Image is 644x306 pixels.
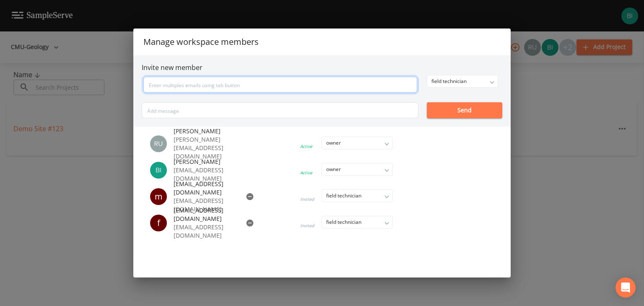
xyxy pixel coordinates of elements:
[174,127,254,135] span: [PERSON_NAME]
[174,158,236,166] span: [PERSON_NAME]
[174,135,254,161] p: [PERSON_NAME][EMAIL_ADDRESS][DOMAIN_NAME]
[300,170,312,176] div: Active
[150,162,167,179] img: 5c24c38e1904495c635dfbe8a266ce11
[143,77,417,93] input: Enter multiples emails using tab button
[150,215,174,231] div: farre1ml@cmich.edu
[142,102,418,118] input: Add message
[322,137,392,149] div: owner
[142,64,502,72] h6: Invite new member
[150,135,167,152] img: a5c06d64ce99e847b6841ccd0307af82
[427,75,498,87] div: field technician
[174,166,236,183] p: [EMAIL_ADDRESS][DOMAIN_NAME]
[133,29,511,55] h2: Manage workspace members
[174,223,236,240] p: [EMAIL_ADDRESS][DOMAIN_NAME]
[174,206,236,223] span: [EMAIL_ADDRESS][DOMAIN_NAME]
[322,163,392,175] div: owner
[150,188,174,205] div: meeng1nj@cmich.edu
[150,135,174,152] div: Russell Schindler
[150,162,174,179] div: Bill Henderson
[174,197,236,213] p: [EMAIL_ADDRESS][DOMAIN_NAME]
[300,143,312,149] div: Active
[174,180,236,197] span: [EMAIL_ADDRESS][DOMAIN_NAME]
[150,215,167,231] div: f
[615,277,636,298] div: Open Intercom Messenger
[150,188,167,205] div: m
[427,102,502,118] button: Send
